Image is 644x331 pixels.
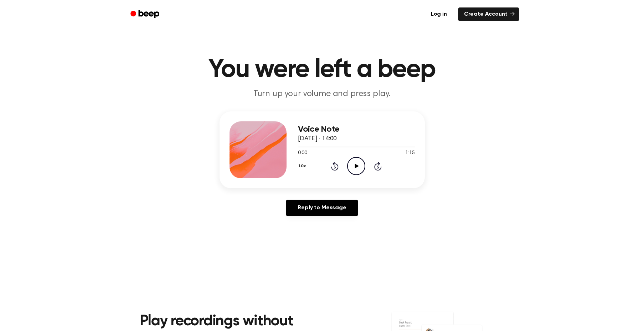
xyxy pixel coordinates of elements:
a: Reply to Message [286,200,357,216]
a: Log in [424,6,454,22]
button: 1.0x [298,160,309,172]
h3: Voice Note [298,125,415,134]
h1: You were left a beep [140,57,505,83]
span: [DATE] · 14:00 [298,136,337,142]
span: 0:00 [298,149,307,157]
a: Create Account [458,7,519,21]
p: Turn up your volume and press play. [185,88,459,100]
a: Beep [125,7,166,21]
span: 1:15 [405,149,414,157]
